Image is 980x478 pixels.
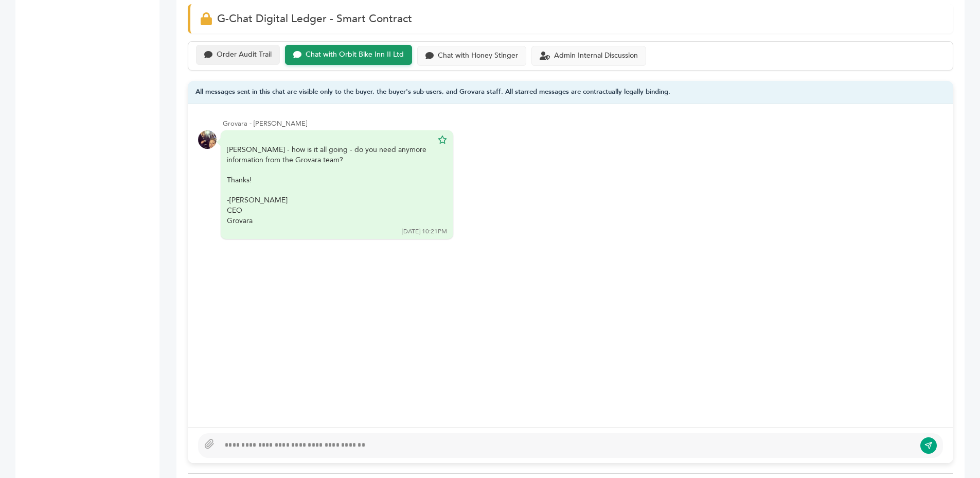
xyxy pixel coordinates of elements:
div: Grovara [227,216,433,226]
span: G-Chat Digital Ledger - Smart Contract [217,11,412,26]
div: Thanks! [227,175,433,185]
div: All messages sent in this chat are visible only to the buyer, the buyer's sub-users, and Grovara ... [188,81,953,104]
div: Admin Internal Discussion [554,52,638,60]
div: -[PERSON_NAME] [227,195,433,206]
div: [DATE] 10:21PM [402,227,447,236]
div: Chat with Honey Stinger [438,52,518,60]
div: [PERSON_NAME] - how is it all going - do you need anymore information from the Grovara team? [227,145,433,226]
div: Order Audit Trail [217,50,272,59]
div: Chat with Orbit Bike Inn II Ltd [306,50,404,59]
div: Grovara - [PERSON_NAME] [223,119,943,128]
div: CEO [227,206,433,216]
